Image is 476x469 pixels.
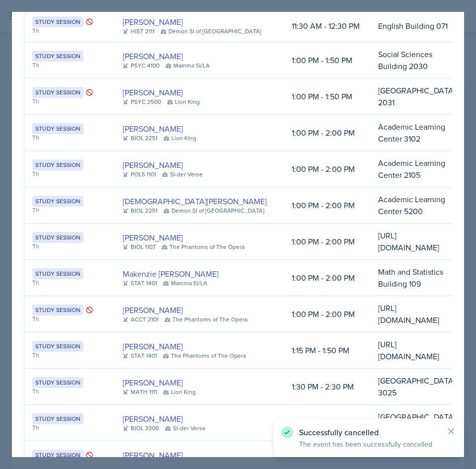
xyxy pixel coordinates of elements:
p: The event has been successfully cancelled [299,439,438,449]
td: Math and Statistics Building 109 [370,260,464,296]
div: Study Session [32,268,83,279]
div: BIOL 2251 [123,134,158,143]
td: English Building 071 [370,10,464,42]
td: 1:00 PM - 1:50 PM [284,42,370,78]
a: [DEMOGRAPHIC_DATA][PERSON_NAME] [123,195,267,207]
td: 1:00 PM - 2:00 PM [284,151,370,187]
a: [PERSON_NAME] [123,413,183,425]
td: Social Sciences Building 2030 [370,42,464,78]
div: Th [32,278,107,287]
div: Lion King [163,134,196,143]
div: SI-der Verse [165,424,206,433]
div: Th [32,133,107,142]
div: Th [32,206,107,215]
div: The Phantoms of The Opera [163,351,246,360]
td: 1:15 PM - 1:50 PM [284,332,370,369]
div: Th [32,351,107,360]
div: PSYC 2500 [123,97,161,106]
div: Study Session [32,123,83,134]
div: HIST 2111 [123,27,155,36]
a: [PERSON_NAME] [123,16,183,28]
td: 1:00 PM - 2:00 PM [284,296,370,332]
div: Study Session [32,341,83,352]
div: Mamma SI/LA [163,279,207,288]
div: Th [32,61,107,70]
div: Th [32,97,107,106]
div: STAT 1401 [123,279,157,288]
div: Study Session [32,377,83,388]
div: Th [32,423,107,432]
div: Lion King [163,388,196,396]
div: Study Session [32,305,83,315]
div: STAT 1401 [123,351,157,360]
div: Mamma SI/LA [165,61,210,70]
a: Makenzie [PERSON_NAME] [123,268,219,280]
div: PSYC 4100 [123,61,159,70]
div: Study Session [32,87,83,98]
td: Academic Learning Center 5200 [370,187,464,224]
div: Study Session [32,16,83,27]
td: 11:30 AM - 12:30 PM [284,10,370,42]
div: Th [32,387,107,396]
td: [GEOGRAPHIC_DATA] 4060 [370,405,464,441]
a: [PERSON_NAME] [123,50,183,62]
td: 2:00 PM - 2:50 PM [284,405,370,441]
a: [PERSON_NAME] [123,123,183,135]
td: 1:00 PM - 2:00 PM [284,187,370,224]
td: [URL][DOMAIN_NAME] [370,296,464,332]
div: ACCT 2101 [123,315,159,324]
div: BIOL 3300 [123,424,159,433]
td: 1:00 PM - 2:00 PM [284,260,370,296]
div: SI-der Verse [162,170,203,179]
div: Demon SI of [GEOGRAPHIC_DATA] [163,206,264,215]
div: Study Session [32,450,83,461]
div: BIOL 1107 [123,242,156,251]
td: 1:00 PM - 2:00 PM [284,115,370,151]
div: The Phantoms of The Opera [164,315,247,324]
td: 1:00 PM - 1:50 PM [284,78,370,115]
div: Th [32,314,107,323]
div: Study Session [32,159,83,170]
td: Academic Learning Center 3102 [370,115,464,151]
a: [PERSON_NAME] [123,340,183,352]
a: [PERSON_NAME] [123,304,183,316]
td: [GEOGRAPHIC_DATA] 2031 [370,78,464,115]
a: [PERSON_NAME] [123,449,183,461]
div: Th [32,242,107,251]
td: Academic Learning Center 2105 [370,151,464,187]
p: Successfully cancelled [299,427,438,437]
td: [GEOGRAPHIC_DATA] 3025 [370,369,464,405]
div: Study Session [32,196,83,207]
div: POLS 1101 [123,170,156,179]
a: [PERSON_NAME] [123,86,183,98]
div: Th [32,169,107,178]
td: [URL][DOMAIN_NAME] [370,224,464,260]
div: Th [32,26,107,35]
div: BIOL 2251 [123,206,158,215]
a: [PERSON_NAME] [123,232,183,243]
div: MATH 1111 [123,388,157,396]
td: 1:00 PM - 2:00 PM [284,224,370,260]
td: [URL][DOMAIN_NAME] [370,332,464,369]
div: Study Session [32,232,83,243]
td: 1:30 PM - 2:30 PM [284,369,370,405]
div: The Phantoms of The Opera [161,242,244,251]
div: Study Session [32,51,83,62]
a: [PERSON_NAME] [123,377,183,389]
div: Study Session [32,413,83,424]
div: Lion King [167,97,200,106]
a: [PERSON_NAME] [123,159,183,171]
div: Demon SI of [GEOGRAPHIC_DATA] [160,27,261,36]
